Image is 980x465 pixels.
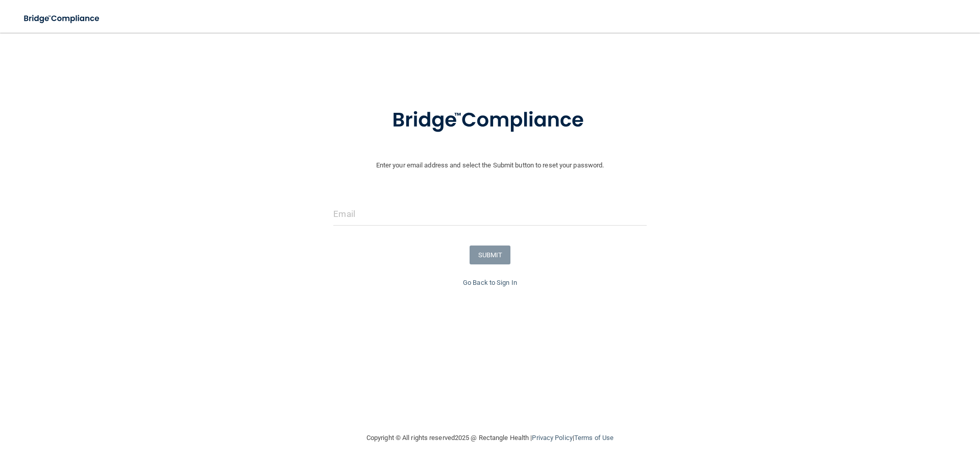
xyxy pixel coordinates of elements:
[463,279,517,286] a: Go Back to Sign In
[532,434,572,442] a: Privacy Policy
[470,246,511,264] button: SUBMIT
[803,393,968,433] iframe: Drift Widget Chat Controller
[574,434,614,442] a: Terms of Use
[304,422,676,454] div: Copyright © All rights reserved 2025 @ Rectangle Health | |
[333,203,646,226] input: Email
[371,94,609,147] img: bridge_compliance_login_screen.278c3ca4.svg
[15,8,109,29] img: bridge_compliance_login_screen.278c3ca4.svg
